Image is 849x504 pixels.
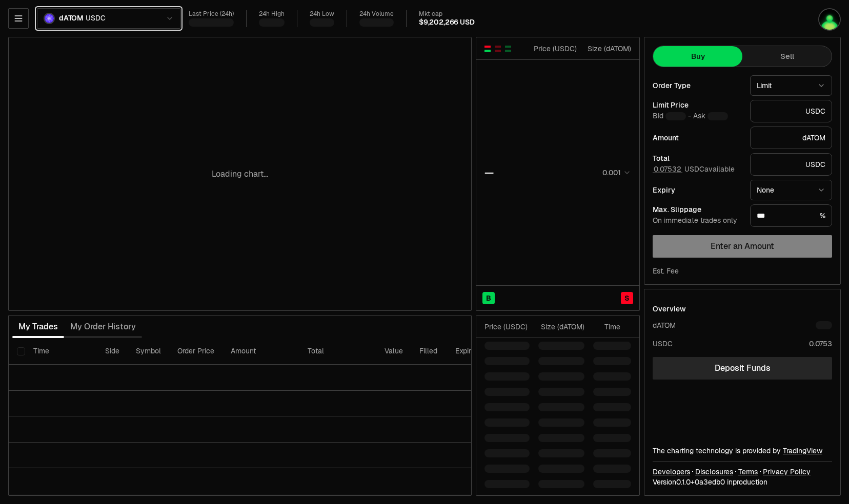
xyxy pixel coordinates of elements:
a: Terms [738,467,758,477]
div: Version 0.1.0 + in production [653,477,832,487]
div: 24h Volume [359,10,394,18]
div: % [750,204,832,227]
th: Order Price [169,338,223,365]
button: My Trades [12,317,64,337]
div: 0.0753 [809,339,832,349]
th: Side [97,338,128,365]
div: Order Type [653,82,742,89]
div: 24h High [259,10,285,18]
span: USDC [86,14,105,23]
th: Amount [223,338,299,365]
button: Show Sell Orders Only [494,45,502,53]
button: None [750,180,832,200]
th: Expiry [447,338,516,365]
span: Bid - [653,112,691,121]
div: On immediate trades only [653,216,742,225]
a: Developers [653,467,690,477]
button: 0.001 [599,166,631,179]
div: Overview [653,304,686,314]
button: Select all [17,347,25,355]
p: Loading chart... [212,168,268,180]
button: My Order History [64,317,142,337]
span: B [486,293,491,303]
span: dATOM [59,14,84,23]
div: Price ( USDC ) [484,322,530,332]
div: Limit Price [653,101,742,109]
div: Expiry [653,186,742,194]
a: TradingView [783,446,822,455]
div: Est. Fee [653,266,679,276]
div: Size ( dATOM ) [585,44,631,54]
div: USDC [750,153,832,176]
div: The charting technology is provided by [653,446,832,456]
div: — [484,165,494,180]
div: dATOM [653,320,676,330]
div: Mkt cap [419,10,474,18]
th: Time [25,338,97,365]
button: Sell [742,46,832,67]
span: 0a3edb081814ace78cad5ecc1a2a617a2f261918 [695,477,725,487]
span: Ask [693,112,728,121]
button: Show Buy and Sell Orders [483,45,492,53]
div: Amount [653,134,742,141]
div: $9,202,266 USD [419,18,474,27]
div: Total [653,155,742,162]
a: Disclosures [695,467,733,477]
div: Time [593,322,620,332]
button: Buy [653,46,742,67]
img: Kpl-Test [818,8,841,31]
a: Deposit Funds [653,357,832,380]
div: Max. Slippage [653,206,742,213]
th: Filled [411,338,447,365]
div: Price ( USDC ) [531,44,577,54]
th: Total [299,338,376,365]
a: Privacy Policy [763,467,811,477]
button: Limit [750,75,832,96]
div: Last Price (24h) [189,10,234,18]
img: dATOM.svg [44,13,55,24]
div: USDC [750,100,832,122]
span: S [624,293,630,303]
div: USDC [653,339,673,349]
button: 0.07532 [653,165,682,173]
span: USDC available [653,164,735,174]
div: 24h Low [310,10,334,18]
div: Size ( dATOM ) [538,322,584,332]
div: dATOM [750,127,832,149]
button: Show Buy Orders Only [504,45,512,53]
th: Symbol [128,338,169,365]
th: Value [376,338,411,365]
